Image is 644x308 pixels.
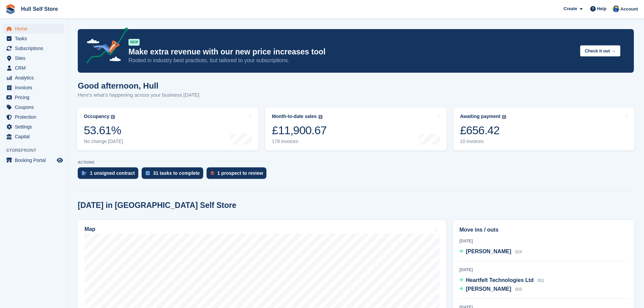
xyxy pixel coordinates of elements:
a: [PERSON_NAME] 003 [459,285,522,294]
span: Settings [15,122,55,132]
span: 051 [538,278,544,283]
a: menu [3,132,64,141]
img: prospect-51fa495bee0391a8d652442698ab0144808aea92771e9ea1ae160a38d050c398.svg [211,171,214,175]
a: 31 tasks to complete [142,167,207,182]
div: [DATE] [459,267,627,273]
span: Pricing [15,93,55,102]
a: menu [3,63,64,73]
button: Check it out → [580,45,620,56]
a: Hull Self Store [18,3,61,15]
span: Invoices [15,83,55,92]
div: 31 tasks to complete [153,170,200,176]
a: 1 unsigned contract [78,167,142,182]
a: Heartfelt Technologies Ltd 051 [459,276,544,285]
a: menu [3,122,64,132]
span: Protection [15,112,55,122]
div: No change [DATE] [84,139,123,144]
a: menu [3,24,64,33]
span: Storefront [6,147,67,154]
a: Month-to-date sales £11,900.67 178 invoices [265,108,446,150]
div: 1 prospect to review [217,170,263,176]
img: contract_signature_icon-13c848040528278c33f63329250d36e43548de30e8caae1d1a13099fd9432cc5.svg [82,171,87,175]
a: menu [3,83,64,92]
span: Capital [15,132,55,141]
span: Home [15,24,55,33]
a: Preview store [56,156,64,164]
span: Create [564,5,577,12]
span: 024 [515,250,522,254]
span: Subscriptions [15,44,55,53]
span: Heartfelt Technologies Ltd [466,277,534,283]
h2: Map [85,226,95,232]
div: 10 invoices [460,139,506,144]
img: stora-icon-8386f47178a22dfd0bd8f6a31ec36ba5ce8667c1dd55bd0f319d3a0aa187defe.svg [5,4,16,14]
div: 1 unsigned contract [90,170,135,176]
a: menu [3,53,64,63]
h1: Good afternoon, Hull [78,81,199,90]
div: Awaiting payment [460,114,501,119]
a: menu [3,34,64,43]
p: Rooted in industry best practices, but tailored to your subscriptions. [128,57,575,64]
div: Month-to-date sales [272,114,316,119]
p: Make extra revenue with our new price increases tool [128,47,575,57]
a: menu [3,73,64,82]
span: Analytics [15,73,55,82]
div: £11,900.67 [272,123,327,137]
img: icon-info-grey-7440780725fd019a000dd9b08b2336e03edf1995a4989e88bcd33f0948082b44.svg [111,115,115,119]
span: Booking Portal [15,156,55,165]
img: task-75834270c22a3079a89374b754ae025e5fb1db73e45f91037f5363f120a921f8.svg [146,171,150,175]
img: price-adjustments-announcement-icon-8257ccfd72463d97f412b2fc003d46551f7dbcb40ab6d574587a9cd5c0d94... [81,27,128,66]
div: NEW [128,39,140,46]
span: CRM [15,63,55,73]
span: Account [620,6,638,13]
a: menu [3,102,64,112]
span: Help [597,5,606,12]
a: menu [3,44,64,53]
span: 003 [515,287,522,292]
a: [PERSON_NAME] 024 [459,247,522,256]
span: Coupons [15,102,55,112]
a: menu [3,156,64,165]
div: Occupancy [84,114,109,119]
h2: [DATE] in [GEOGRAPHIC_DATA] Self Store [78,201,236,210]
a: Awaiting payment £656.42 10 invoices [453,108,635,150]
span: [PERSON_NAME] [466,248,511,254]
p: Here's what's happening across your business [DATE] [78,91,199,99]
div: 53.61% [84,123,123,137]
div: [DATE] [459,238,627,244]
span: Tasks [15,34,55,43]
p: ACTIONS [78,160,634,165]
h2: Move ins / outs [459,226,627,234]
div: £656.42 [460,123,506,137]
span: Sites [15,53,55,63]
a: menu [3,93,64,102]
a: 1 prospect to review [207,167,270,182]
a: menu [3,112,64,122]
span: [PERSON_NAME] [466,286,511,292]
img: icon-info-grey-7440780725fd019a000dd9b08b2336e03edf1995a4989e88bcd33f0948082b44.svg [502,115,506,119]
img: Hull Self Store [613,5,619,12]
div: 178 invoices [272,139,327,144]
img: icon-info-grey-7440780725fd019a000dd9b08b2336e03edf1995a4989e88bcd33f0948082b44.svg [318,115,323,119]
a: Occupancy 53.61% No change [DATE] [77,108,258,150]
